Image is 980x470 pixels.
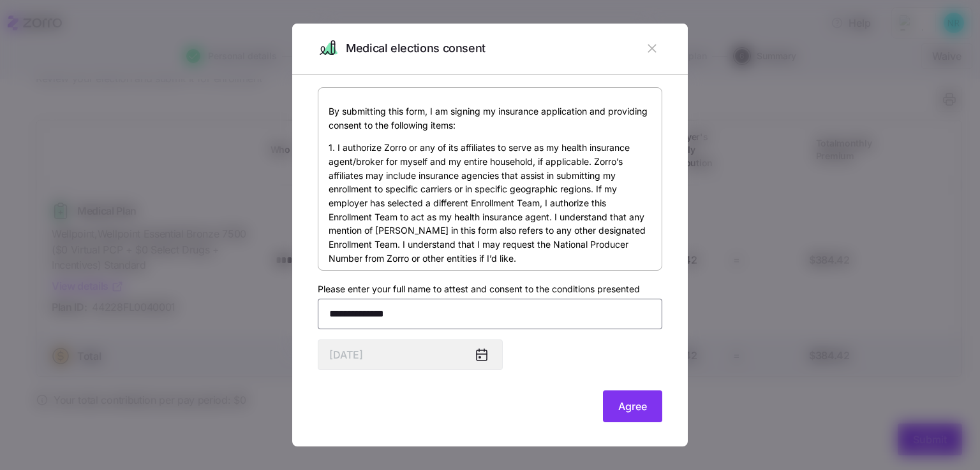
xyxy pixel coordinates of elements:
[329,141,651,265] p: 1. I authorize Zorro or any of its affiliates to serve as my health insurance agent/broker for my...
[346,39,486,58] span: Medical elections consent
[329,104,651,132] p: By submitting this form, I am signing my insurance application and providing consent to the follo...
[318,339,503,370] input: MM/DD/YYYY
[603,390,662,422] button: Agree
[618,399,647,414] span: Agree
[318,282,640,296] label: Please enter your full name to attest and consent to the conditions presented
